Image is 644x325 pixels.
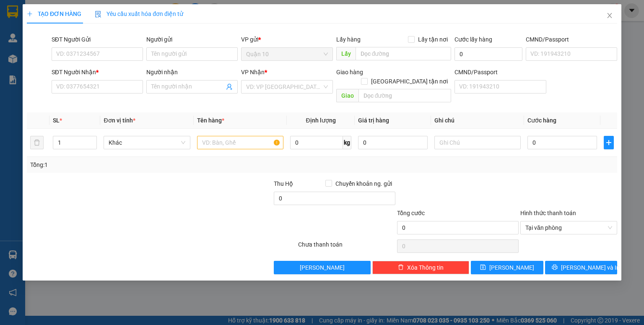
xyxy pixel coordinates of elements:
[598,4,621,28] button: Close
[526,35,617,44] div: CMND/Passport
[336,69,363,75] span: Giao hàng
[604,139,613,146] span: plus
[434,136,521,149] input: Ghi Chú
[95,11,101,18] img: icon
[552,264,558,271] span: printer
[95,10,183,17] span: Yêu cầu xuất hóa đơn điện tử
[480,264,486,271] span: save
[226,83,233,90] span: user-add
[52,35,143,44] div: SĐT Người Gửi
[300,263,345,272] span: [PERSON_NAME]
[368,77,451,86] span: [GEOGRAPHIC_DATA] tận nơi
[355,47,451,60] input: Dọc đường
[30,160,249,169] div: Tổng: 1
[520,210,576,216] label: Hình thức thanh toán
[104,117,135,124] span: Đơn vị tính
[471,261,543,274] button: save[PERSON_NAME]
[343,136,351,149] span: kg
[273,261,370,274] button: [PERSON_NAME]
[545,261,618,274] button: printer[PERSON_NAME] và In
[146,35,238,44] div: Người gửi
[336,89,358,102] span: Giao
[407,263,444,272] span: Xóa Thông tin
[197,136,283,149] input: VD: Bàn, Ghế
[358,136,428,149] input: 0
[27,11,33,17] span: plus
[525,221,612,234] span: Tại văn phòng
[398,264,404,271] span: delete
[527,117,556,124] span: Cước hàng
[489,263,534,272] span: [PERSON_NAME]
[146,68,238,77] div: Người nhận
[372,261,469,274] button: deleteXóa Thông tin
[336,36,360,43] span: Lấy hàng
[241,35,332,44] div: VP gửi
[397,210,425,216] span: Tổng cước
[197,117,224,124] span: Tên hàng
[30,136,44,149] button: delete
[454,47,522,61] input: Cước lấy hàng
[358,89,451,102] input: Dọc đường
[415,35,451,44] span: Lấy tận nơi
[606,12,613,19] span: close
[431,112,524,129] th: Ghi chú
[358,117,389,124] span: Giá trị hàng
[27,10,81,17] span: TẠO ĐƠN HÀNG
[297,240,396,255] div: Chưa thanh toán
[332,179,395,188] span: Chuyển khoản ng. gửi
[336,47,355,60] span: Lấy
[246,48,327,60] span: Quận 10
[53,117,60,124] span: SL
[454,68,546,77] div: CMND/Passport
[273,180,293,187] span: Thu Hộ
[306,117,335,124] span: Định lượng
[604,136,614,149] button: plus
[561,263,620,272] span: [PERSON_NAME] và In
[454,36,492,43] label: Cước lấy hàng
[52,68,143,77] div: SĐT Người Nhận
[109,136,185,149] span: Khác
[241,69,265,75] span: VP Nhận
